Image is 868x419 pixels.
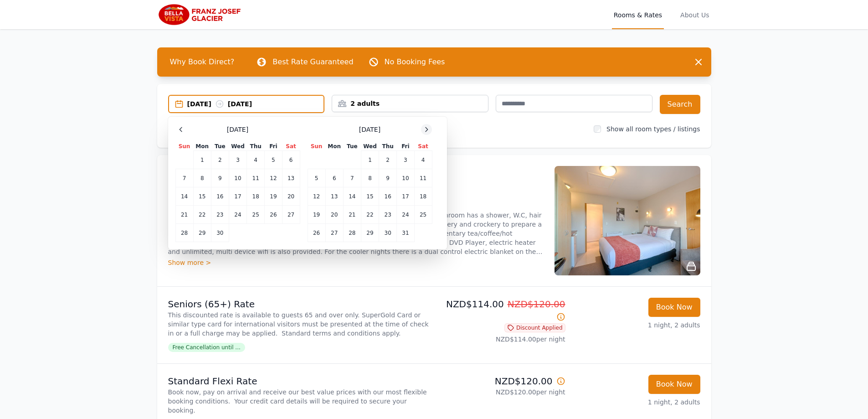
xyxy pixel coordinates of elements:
[379,142,397,151] th: Thu
[247,187,265,206] td: 18
[397,187,414,206] td: 17
[168,343,245,352] span: Free Cancellation until ...
[175,224,193,242] td: 28
[325,206,343,224] td: 20
[438,388,565,397] p: NZD$120.00 per night
[211,224,229,242] td: 30
[325,187,343,206] td: 13
[168,258,544,267] div: Show more >
[175,187,193,206] td: 14
[168,388,431,415] p: Book now, pay on arrival and receive our best value prices with our most flexible booking conditi...
[343,169,361,187] td: 7
[282,151,300,169] td: 6
[193,206,211,224] td: 22
[379,224,397,242] td: 30
[361,224,379,242] td: 29
[211,187,229,206] td: 16
[438,298,565,323] p: NZD$114.00
[175,206,193,224] td: 21
[247,206,265,224] td: 25
[308,169,325,187] td: 5
[343,187,361,206] td: 14
[175,142,193,151] th: Sun
[325,142,343,151] th: Mon
[414,151,432,169] td: 4
[308,206,325,224] td: 19
[359,125,380,134] span: [DATE]
[229,187,247,206] td: 17
[397,224,414,242] td: 31
[343,224,361,242] td: 28
[247,142,265,151] th: Thu
[265,142,282,151] th: Fri
[385,57,445,67] p: No Booking Fees
[606,125,700,133] label: Show all room types / listings
[168,375,431,388] p: Standard Flexi Rate
[343,142,361,151] th: Tue
[308,224,325,242] td: 26
[397,206,414,224] td: 24
[227,125,248,134] span: [DATE]
[193,169,211,187] td: 8
[660,95,700,114] button: Search
[438,335,565,344] p: NZD$114.00 per night
[265,169,282,187] td: 12
[193,187,211,206] td: 15
[229,142,247,151] th: Wed
[438,375,565,388] p: NZD$120.00
[193,224,211,242] td: 29
[187,99,324,109] div: [DATE] [DATE]
[648,298,700,317] button: Book Now
[361,169,379,187] td: 8
[361,206,379,224] td: 22
[272,57,353,67] p: Best Rate Guaranteed
[414,187,432,206] td: 18
[414,142,432,151] th: Sat
[282,169,300,187] td: 13
[265,151,282,169] td: 5
[282,142,300,151] th: Sat
[265,206,282,224] td: 26
[508,299,565,310] span: NZD$120.00
[397,151,414,169] td: 3
[414,169,432,187] td: 11
[282,187,300,206] td: 20
[648,375,700,394] button: Book Now
[361,187,379,206] td: 15
[265,187,282,206] td: 19
[282,206,300,224] td: 27
[504,323,565,332] span: Discount Applied
[211,206,229,224] td: 23
[247,151,265,169] td: 4
[211,142,229,151] th: Tue
[229,206,247,224] td: 24
[193,142,211,151] th: Mon
[193,151,211,169] td: 1
[308,142,325,151] th: Sun
[397,142,414,151] th: Fri
[308,187,325,206] td: 12
[211,151,229,169] td: 2
[573,398,700,407] p: 1 night, 2 adults
[168,298,431,310] p: Seniors (65+) Rate
[211,169,229,187] td: 9
[379,187,397,206] td: 16
[168,310,431,338] p: This discounted rate is available to guests 65 and over only. SuperGold Card or similar type card...
[157,4,245,26] img: Bella Vista Franz Josef Glacier
[573,321,700,330] p: 1 night, 2 adults
[379,169,397,187] td: 9
[379,151,397,169] td: 2
[325,169,343,187] td: 6
[229,151,247,169] td: 3
[332,99,488,108] div: 2 adults
[229,169,247,187] td: 10
[247,169,265,187] td: 11
[343,206,361,224] td: 21
[361,151,379,169] td: 1
[361,142,379,151] th: Wed
[175,169,193,187] td: 7
[163,53,242,71] span: Why Book Direct?
[379,206,397,224] td: 23
[397,169,414,187] td: 10
[325,224,343,242] td: 27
